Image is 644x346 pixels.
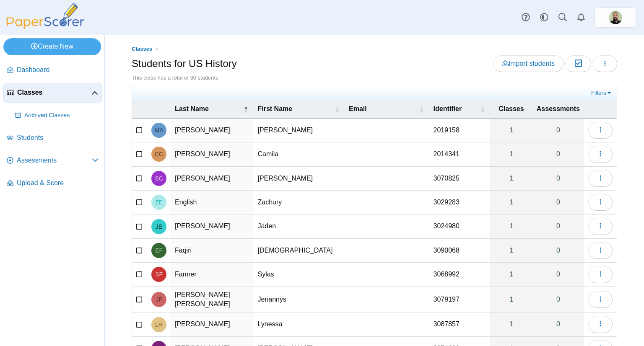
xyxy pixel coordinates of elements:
td: [PERSON_NAME] [PERSON_NAME] [171,287,253,313]
span: Classes [499,105,524,112]
span: Sebastian Cerros [155,176,163,181]
td: [PERSON_NAME] [171,119,253,142]
td: Camila [253,142,345,166]
a: 1 [490,287,532,312]
span: Email : Activate to sort [419,100,424,118]
a: 0 [532,191,584,214]
a: 1 [490,142,532,166]
a: 0 [532,142,584,166]
td: Zachury [253,191,345,214]
td: [PERSON_NAME] [171,312,253,336]
td: 3090068 [429,239,491,263]
td: Faqiri [171,239,253,263]
td: 3087857 [429,312,491,336]
td: 3068992 [429,263,491,287]
a: Dashboard [3,60,102,80]
a: Upload & Score [3,173,102,194]
span: Assessments [17,156,92,165]
span: Last Name [175,105,209,112]
td: 3029283 [429,191,491,214]
span: Jeriannys Fernandez Vallenilla [156,297,162,302]
span: First Name [257,105,292,112]
span: Zachury English [155,199,163,205]
td: [PERSON_NAME] [171,214,253,238]
a: ps.IbYvzNdzldgWHYXo [595,8,636,28]
a: 0 [532,167,584,190]
a: 0 [532,214,584,238]
a: Create New [3,38,101,55]
td: 2019158 [429,119,491,142]
td: Farmer [171,263,253,287]
a: Classes [3,83,102,103]
a: 0 [532,287,584,312]
a: Filters [589,89,615,97]
td: Jaden [253,214,345,238]
a: Archived Classes [12,106,102,126]
span: Ehsanullah Faqiri [155,248,163,253]
a: 0 [532,312,584,336]
a: 1 [490,214,532,238]
td: Sylas [253,263,345,287]
td: 2014341 [429,142,491,166]
td: Jeriannys [253,287,345,313]
span: Archived Classes [24,111,99,120]
td: 3079197 [429,287,491,313]
span: Camila Carrillo [155,151,163,157]
a: Students [3,128,102,148]
td: 3070825 [429,167,491,191]
img: PaperScorer [3,3,87,29]
div: This class has a total of 30 students. [132,74,617,82]
td: 3024980 [429,214,491,238]
a: 0 [532,119,584,142]
a: 1 [490,263,532,286]
a: 1 [490,191,532,214]
td: [PERSON_NAME] [253,167,345,191]
td: Lynessa [253,312,345,336]
span: Email [349,105,367,112]
span: Identifier : Activate to sort [480,100,485,118]
span: Import students [502,60,555,67]
span: Classes [132,46,152,52]
h1: Students for US History [132,57,237,71]
span: First Name : Activate to sort [335,100,340,118]
a: 1 [490,312,532,336]
td: [DEMOGRAPHIC_DATA] [253,239,345,263]
span: Identifier [434,105,462,112]
td: English [171,191,253,214]
a: 0 [532,239,584,262]
a: Import students [493,55,563,72]
a: 1 [490,239,532,262]
span: Milagros Arredondo Delgado [155,127,164,133]
span: Last Name : Activate to invert sorting [243,100,248,118]
td: [PERSON_NAME] [253,119,345,142]
a: PaperScorer [3,23,87,30]
a: 1 [490,167,532,190]
td: [PERSON_NAME] [171,167,253,191]
span: Classes [17,88,91,97]
a: 1 [490,119,532,142]
span: Lynessa Heathman [155,322,163,328]
span: Sylas Farmer [155,271,163,277]
a: 0 [532,263,584,286]
a: Classes [130,44,155,54]
a: Assessments [3,151,102,171]
span: Jaden Evans [156,224,162,230]
a: Alerts [572,8,590,27]
span: Zachary Butte - MRH Faculty [609,11,622,24]
span: Students [17,133,99,142]
span: Dashboard [17,65,99,75]
td: [PERSON_NAME] [171,142,253,166]
span: Assessments [537,105,580,112]
img: ps.IbYvzNdzldgWHYXo [609,11,622,24]
span: Upload & Score [17,178,99,188]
